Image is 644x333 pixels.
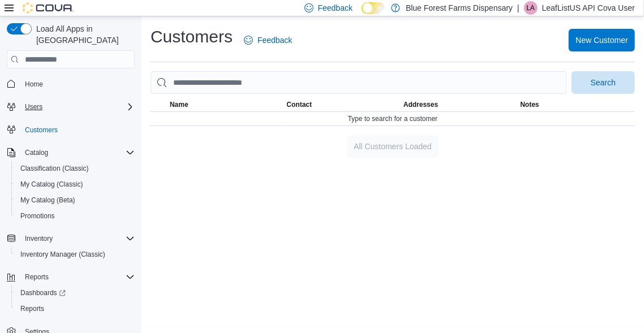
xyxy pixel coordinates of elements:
[32,23,135,46] span: Load All Apps in [GEOGRAPHIC_DATA]
[20,232,57,245] button: Inventory
[403,100,438,109] span: Addresses
[287,100,312,109] span: Contact
[20,123,62,137] a: Customers
[11,285,139,301] a: Dashboards
[20,100,47,114] button: Users
[20,250,105,259] span: Inventory Manager (Classic)
[151,25,233,48] h1: Customers
[2,122,139,138] button: Customers
[20,180,83,189] span: My Catalog (Classic)
[16,193,80,207] a: My Catalog (Beta)
[16,193,135,207] span: My Catalog (Beta)
[354,141,432,152] span: All Customers Loaded
[257,34,292,46] span: Feedback
[362,2,385,14] input: Dark Mode
[25,273,49,282] span: Reports
[406,1,513,15] p: Blue Forest Farms Dispensary
[20,77,48,91] a: Home
[239,29,297,51] a: Feedback
[591,77,616,88] span: Search
[11,246,139,262] button: Inventory Manager (Classic)
[23,2,74,14] img: Cova
[524,1,538,15] div: LeafListUS API Cova User
[170,100,188,109] span: Name
[25,148,48,157] span: Catalog
[16,178,135,191] span: My Catalog (Classic)
[20,100,135,114] span: Users
[318,2,353,14] span: Feedback
[569,29,635,51] button: New Customer
[2,231,139,246] button: Inventory
[2,269,139,285] button: Reports
[20,270,135,284] span: Reports
[20,304,44,313] span: Reports
[2,145,139,161] button: Catalog
[20,211,55,220] span: Promotions
[16,248,110,261] a: Inventory Manager (Classic)
[16,302,49,315] a: Reports
[20,196,75,205] span: My Catalog (Beta)
[25,126,58,135] span: Customers
[572,71,635,94] button: Search
[16,162,93,175] a: Classification (Classic)
[2,75,139,92] button: Home
[20,123,135,137] span: Customers
[11,161,139,176] button: Classification (Classic)
[16,286,135,300] span: Dashboards
[16,248,135,261] span: Inventory Manager (Classic)
[16,209,135,223] span: Promotions
[11,176,139,192] button: My Catalog (Classic)
[25,102,42,111] span: Users
[16,162,135,175] span: Classification (Classic)
[16,286,70,300] a: Dashboards
[16,302,135,315] span: Reports
[20,146,135,159] span: Catalog
[25,80,43,89] span: Home
[362,14,362,15] span: Dark Mode
[20,288,66,297] span: Dashboards
[542,1,635,15] p: LeafListUS API Cova User
[521,100,539,109] span: Notes
[20,76,135,90] span: Home
[347,135,439,158] button: All Customers Loaded
[348,114,438,123] span: Type to search for a customer
[526,1,535,15] span: LA
[11,301,139,317] button: Reports
[25,234,53,243] span: Inventory
[20,232,135,245] span: Inventory
[2,99,139,115] button: Users
[11,192,139,208] button: My Catalog (Beta)
[20,270,53,284] button: Reports
[16,209,59,223] a: Promotions
[517,1,520,15] p: |
[20,164,89,173] span: Classification (Classic)
[20,146,53,159] button: Catalog
[576,34,628,46] span: New Customer
[11,208,139,224] button: Promotions
[16,178,88,191] a: My Catalog (Classic)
